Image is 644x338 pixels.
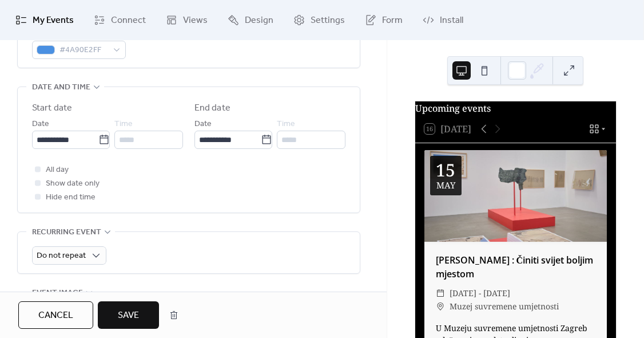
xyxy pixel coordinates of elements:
a: Design [219,5,282,36]
button: Cancel [18,301,93,329]
a: Install [414,5,472,36]
span: Save [118,309,139,323]
div: Upcoming events [415,101,616,115]
span: Event image [32,286,83,300]
div: End date [194,101,230,115]
div: [PERSON_NAME] : Činiti svijet boljim mjestom [424,253,607,281]
span: Date and time [32,81,90,95]
span: [DATE] - [DATE] [450,286,510,300]
div: May [436,181,455,190]
span: Time [114,117,133,131]
div: ​ [436,286,445,300]
span: Date [32,117,49,131]
div: 15 [436,162,455,179]
span: Form [382,14,403,27]
div: Start date [32,101,72,115]
span: #4A90E2FF [59,44,108,57]
span: Do not repeat [37,248,86,264]
span: Recurring event [32,226,101,239]
span: Views [183,14,208,27]
a: Settings [285,5,353,36]
div: ​ [436,300,445,313]
span: Date [194,117,212,131]
span: All day [46,163,69,177]
a: Form [356,5,411,36]
span: Connect [111,14,146,27]
span: Design [245,14,273,27]
span: Muzej suvremene umjetnosti [450,300,559,313]
span: Settings [311,14,345,27]
span: Show date only [46,177,100,191]
span: My Events [33,14,74,27]
a: Views [157,5,216,36]
a: My Events [7,5,82,36]
span: Hide end time [46,191,96,205]
span: Install [440,14,463,27]
span: Cancel [38,309,73,323]
a: Connect [85,5,154,36]
span: Time [277,117,295,131]
button: Save [98,301,159,329]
